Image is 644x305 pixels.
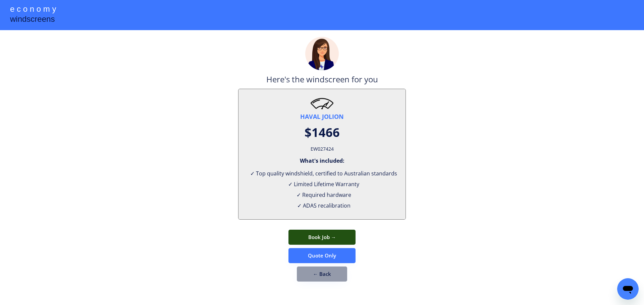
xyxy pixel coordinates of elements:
[266,74,378,89] div: Here's the windscreen for you
[288,230,356,245] button: Book Job →
[300,157,344,164] div: What's included:
[297,266,347,282] button: ← Back
[247,168,397,211] div: ✓ Top quality windshield, certified to Australian standards ✓ Limited Lifetime Warranty ✓ Require...
[288,248,356,263] button: Quote Only
[10,3,56,16] div: e c o n o m y
[311,144,334,154] div: EW027424
[617,278,639,300] iframe: Button to launch messaging window
[10,13,55,26] div: windscreens
[305,37,339,70] img: madeline.png
[310,97,334,109] img: windscreen2.png
[305,124,340,141] div: $1466
[300,112,344,121] div: HAVAL JOLION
